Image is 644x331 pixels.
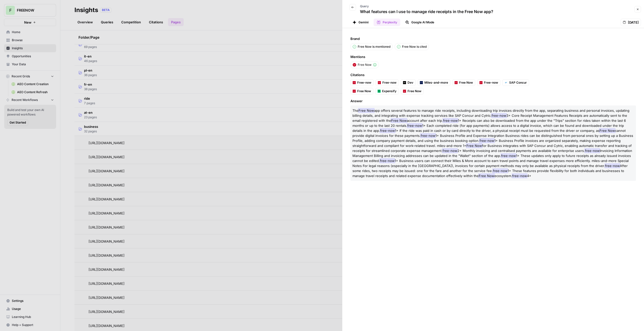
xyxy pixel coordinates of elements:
a: Miles-and-more [418,79,450,86]
a: Free Now [401,88,424,94]
span: 1+ Business users can connect their Miles & More account to earn travel points and manage travel ... [352,159,629,168]
a: Free-now [376,79,399,86]
span: Free Now [599,128,616,133]
span: Free Now [358,108,375,113]
span: 1+ Each completed ride (for app payments) allows access to a digital invoice, which can be found ... [352,124,624,133]
img: sdglve5iyqwhzp0w0doq3fsvdj6v [420,81,423,84]
span: Free Now [459,80,473,85]
img: otiibbprzp72j4hsic3y4ap84ut9 [353,90,356,93]
p: Free Now is mentioned [358,44,390,49]
span: SAP Concur [509,80,527,85]
span: Miles-and-more [424,80,448,85]
p: What features can I use to manage ride receipts in the Free Now app? [360,9,493,15]
span: free-now [584,148,600,153]
span: free-now [379,158,395,163]
span: 1+ Receipts can also be downloaded from the app under the "Trips" section for rides taken within ... [352,119,626,128]
span: Citations [350,72,636,77]
span: Dev [408,80,413,85]
span: free-now [380,128,395,133]
span: ecosystem. [494,174,512,178]
span: free-now [407,123,423,128]
span: Free Now [466,143,482,148]
img: hsk8kh00fbunzg9fbs3hxi0vsuq1 [378,81,381,84]
span: Brand [350,36,636,41]
a: Free Now [452,79,475,86]
span: Free-now [357,80,371,85]
span: Mentions [350,54,636,59]
span: free-now [442,118,458,123]
img: hsk8kh00fbunzg9fbs3hxi0vsuq1 [479,81,482,84]
span: app offers several features to manage ride receipts, including downloading trip invoices directly... [352,108,629,118]
button: Gemini [349,19,372,26]
span: 2+ Monthly invoicing and centralised payments are available for enterprise users. [457,149,585,153]
span: Free Now [357,89,371,93]
span: for Business integrates with SAP Concur and Cytric, enabling automatic transfer and tracking of r... [352,144,632,153]
a: Expensify [375,88,399,94]
a: Free-now [477,79,500,86]
a: Dev [401,79,416,86]
span: Free-now [484,80,498,85]
img: 006fbtxikyv04rfxttdiz56ygwh7 [505,81,508,84]
span: Free Now [408,89,421,93]
button: Perplexity [374,19,400,26]
span: The [352,108,358,113]
span: free-now [605,163,620,168]
span: Answer [350,98,636,103]
span: Free-now [382,80,396,85]
span: 4+ [527,174,531,178]
span: Expensify [382,89,396,93]
span: free-now [420,133,436,138]
p: Free Now is cited [402,44,427,49]
img: otiibbprzp72j4hsic3y4ap84ut9 [455,81,458,84]
span: 1+ If the ride was paid in cash or by card directly to the driver, a physical receipt must be req... [395,129,599,133]
span: Free Now [478,173,495,178]
img: hsk8kh00fbunzg9fbs3hxi0vsuq1 [353,81,356,84]
span: free-now [492,168,508,173]
span: free-now [501,153,516,158]
span: free-now [491,113,507,118]
img: 0xl0yf7b66gdy1er2csfdeitul3o [378,90,381,93]
img: k75g17yhcvz15369ndcijvtmgcfz [403,81,406,84]
span: Free Now [358,63,372,67]
span: free-now [442,148,458,153]
span: [DATE] [628,20,639,25]
img: otiibbprzp72j4hsic3y4ap84ut9 [403,90,406,93]
a: Free-now [350,79,374,86]
button: Google AI Mode [402,19,437,26]
p: Query [360,4,493,9]
img: otiibbprzp72j4hsic3y4ap84ut9 [353,63,356,67]
a: Free Now [350,88,373,94]
span: free-now [512,173,528,178]
span: Free Now [391,118,407,123]
span: free-now [479,138,495,143]
span: account after each trip. [407,119,443,123]
span: 1+ Business Profile and Expense Integration Business rides can be distinguished from personal one... [352,134,633,143]
a: SAP Concur [502,79,529,86]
